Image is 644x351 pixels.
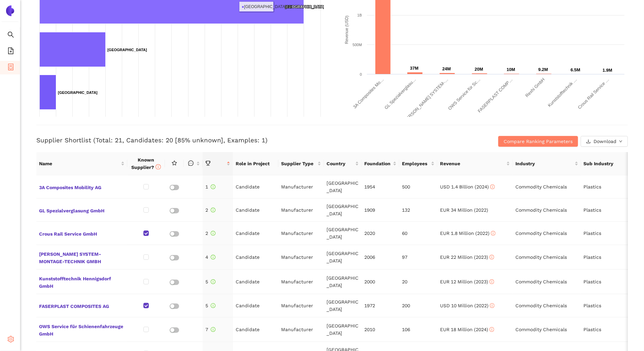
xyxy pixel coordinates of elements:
[440,207,488,213] span: EUR 34 Million (2022)
[131,157,161,170] span: Known Supplier?
[285,5,325,9] text: [GEOGRAPHIC_DATA]
[571,67,580,72] text: 6.5M
[440,327,494,332] span: EUR 18 Million (2024)
[524,77,545,98] text: Rexhi GmbH
[39,249,125,265] span: [PERSON_NAME] SYSTEM-MONTAGE-TECHNIK GMBH
[490,303,495,308] span: info-circle
[205,327,215,332] span: 7
[399,152,437,175] th: this column's title is Employees,this column is sortable
[278,317,324,342] td: Manufacturer
[36,152,127,175] th: this column's title is Name,this column is sortable
[7,334,14,347] span: setting
[440,279,494,284] span: EUR 12 Million (2023)
[547,77,578,108] text: Kunststofftechnik …
[324,199,362,222] td: [GEOGRAPHIC_DATA]
[364,160,392,167] span: Foundation
[489,255,494,259] span: info-circle
[205,231,215,236] span: 2
[205,161,211,166] span: trophy
[233,245,278,270] td: Candidate
[39,160,120,167] span: Name
[278,222,324,245] td: Manufacturer
[513,175,581,199] td: Commodity Chemicals
[498,136,578,147] button: Compare Ranking Parameters
[475,67,483,72] text: 20M
[603,68,612,73] text: 1.9M
[205,254,215,260] span: 4
[233,175,278,199] td: Candidate
[324,175,362,199] td: [GEOGRAPHIC_DATA]
[233,222,278,245] td: Candidate
[39,206,125,214] span: GL Spezialverglasung GmbH
[324,317,362,342] td: [GEOGRAPHIC_DATA]
[362,222,399,245] td: 2020
[324,294,362,317] td: [GEOGRAPHIC_DATA]
[7,61,14,75] span: container
[490,184,495,189] span: info-circle
[362,317,399,342] td: 2010
[383,77,417,110] text: GL Spezialverglasu…
[513,152,581,175] th: this column's title is Industry,this column is sortable
[513,317,581,342] td: Commodity Chemicals
[504,138,573,145] span: Compare Ranking Parameters
[324,270,362,294] td: [GEOGRAPHIC_DATA]
[205,279,215,284] span: 5
[324,245,362,270] td: [GEOGRAPHIC_DATA]
[7,45,14,59] span: file-add
[440,254,494,260] span: EUR 22 Million (2023)
[278,175,324,199] td: Manufacturer
[156,164,161,170] span: info-circle
[581,136,628,147] button: downloadDownloaddown
[278,294,324,317] td: Manufacturer
[477,77,513,114] text: FASERPLAST COMP…
[39,274,125,290] span: Kunststofftechnik Hennigsdorf GmbH
[233,152,278,175] th: Role in Project
[211,184,215,189] span: info-circle
[442,66,451,71] text: 24M
[233,199,278,222] td: Candidate
[360,72,362,76] text: 0
[400,199,437,222] td: 132
[489,279,494,284] span: info-circle
[619,140,622,144] span: down
[211,327,215,332] span: info-circle
[39,301,125,310] span: FASERPLAST COMPOSITES AG
[584,160,641,167] span: Sub Industry
[437,152,513,175] th: this column's title is Revenue,this column is sortable
[362,175,399,199] td: 1954
[211,208,215,212] span: info-circle
[211,303,215,308] span: info-circle
[362,294,399,317] td: 1972
[400,175,437,199] td: 500
[39,229,125,238] span: Crous Rail Service GmbH
[107,48,147,52] text: [GEOGRAPHIC_DATA]
[362,152,399,175] th: this column's title is Foundation,this column is sortable
[362,245,399,270] td: 2006
[577,77,610,110] text: Crous Rail Service …
[233,294,278,317] td: Candidate
[344,15,349,44] text: Revenue (USD)
[489,327,494,332] span: info-circle
[278,199,324,222] td: Manufacturer
[5,5,15,16] img: Logo
[357,13,362,17] text: 1B
[491,231,496,236] span: info-circle
[327,160,354,167] span: Country
[211,279,215,284] span: info-circle
[188,161,194,166] span: message
[39,182,125,191] span: 3A Composites Mobility AG
[513,222,581,245] td: Commodity Chemicals
[352,43,362,47] text: 500M
[400,294,437,317] td: 200
[440,303,495,308] span: USD 10 Million (2022)
[440,231,496,236] span: EUR 1.8 Million (2022)
[184,152,203,175] th: this column is sortable
[594,138,616,145] span: Download
[211,255,215,259] span: info-circle
[39,321,125,338] span: OWS Service für Schienenfahrzeuge GmbH
[513,294,581,317] td: Commodity Chemicals
[402,77,449,124] text: [PERSON_NAME] SYSTEM-…
[362,199,399,222] td: 1909
[278,152,324,175] th: this column's title is Supplier Type,this column is sortable
[278,245,324,270] td: Manufacturer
